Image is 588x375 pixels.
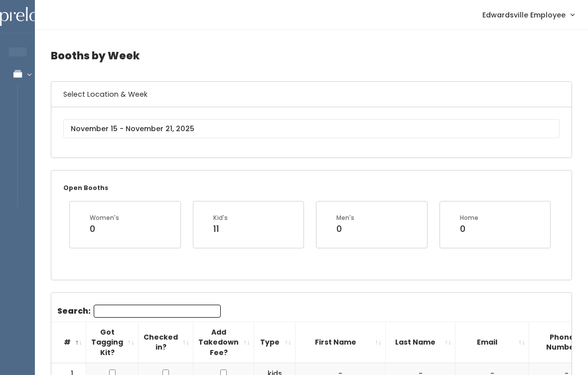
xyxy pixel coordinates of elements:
[193,322,254,363] th: Add Takedown Fee?: activate to sort column ascending
[90,222,119,235] div: 0
[254,322,295,363] th: Type: activate to sort column ascending
[139,322,193,363] th: Checked in?: activate to sort column ascending
[386,322,455,363] th: Last Name: activate to sort column ascending
[63,119,560,138] input: November 15 - November 21, 2025
[57,305,221,318] label: Search:
[213,222,228,235] div: 11
[482,9,566,20] span: Edwardsville Employee
[90,213,119,222] div: Women's
[213,213,228,222] div: Kid's
[86,322,139,363] th: Got Tagging Kit?: activate to sort column ascending
[295,322,386,363] th: First Name: activate to sort column ascending
[51,82,572,107] h6: Select Location & Week
[472,4,584,25] a: Edwardsville Employee
[51,322,86,363] th: #: activate to sort column descending
[336,213,354,222] div: Men's
[63,184,108,192] small: Open Booths
[336,222,354,235] div: 0
[51,42,572,69] h4: Booths by Week
[460,213,478,222] div: Home
[94,305,221,318] input: Search:
[460,222,478,235] div: 0
[455,322,529,363] th: Email: activate to sort column ascending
